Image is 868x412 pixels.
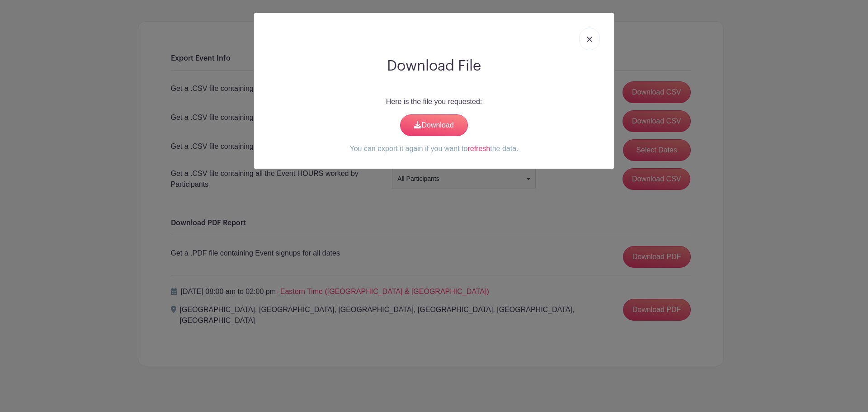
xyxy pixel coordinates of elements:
h2: Download File [261,57,607,75]
img: close_button-5f87c8562297e5c2d7936805f587ecaba9071eb48480494691a3f1689db116b3.svg [587,37,592,42]
a: refresh [467,145,490,152]
p: Here is the file you requested: [261,96,607,107]
a: Download [400,114,468,136]
p: You can export it again if you want to the data. [261,143,607,154]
